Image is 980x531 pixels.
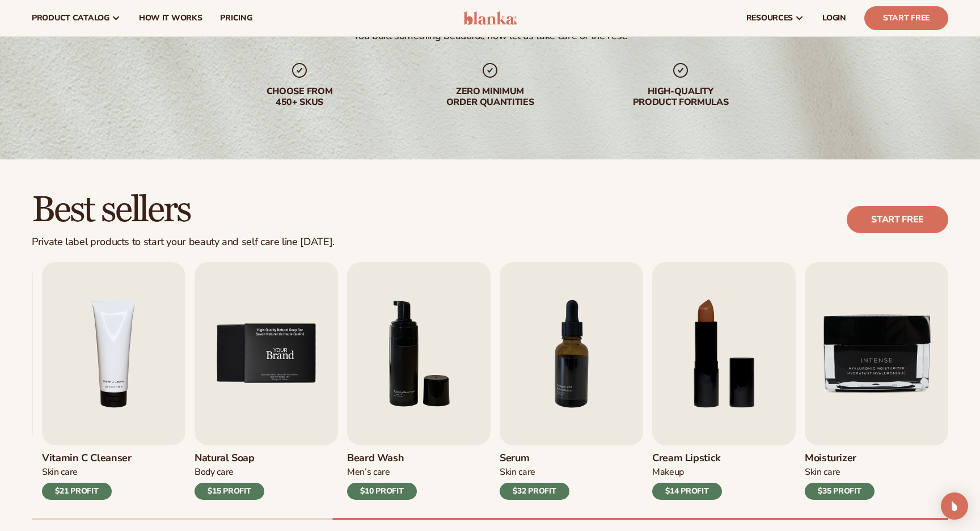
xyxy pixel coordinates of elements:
[195,483,264,500] div: $15 PROFIT
[500,262,643,500] a: 7 / 9
[822,14,846,23] span: LOGIN
[746,14,793,23] span: resources
[195,466,264,478] div: Body Care
[500,452,569,465] h3: Serum
[42,466,132,478] div: Skin Care
[805,452,875,465] h3: Moisturizer
[652,452,722,465] h3: Cream Lipstick
[805,483,875,500] div: $35 PROFIT
[864,6,948,30] a: Start Free
[805,466,875,478] div: Skin Care
[195,262,338,445] img: Shopify Image 6
[347,483,417,500] div: $10 PROFIT
[220,14,252,23] span: pricing
[941,492,968,520] div: Open Intercom Messenger
[500,483,569,500] div: $32 PROFIT
[652,262,796,500] a: 8 / 9
[32,236,335,248] div: Private label products to start your beauty and self care line [DATE].
[847,206,948,233] a: Start free
[42,262,185,500] a: 4 / 9
[500,466,569,478] div: Skin Care
[347,452,417,465] h3: Beard Wash
[608,86,753,108] div: High-quality product formulas
[805,262,948,500] a: 9 / 9
[417,86,563,108] div: Zero minimum order quantities
[139,14,202,23] span: How It Works
[195,452,264,465] h3: Natural Soap
[32,191,335,229] h2: Best sellers
[32,14,109,23] span: product catalog
[42,483,112,500] div: $21 PROFIT
[463,11,517,25] img: logo
[227,86,372,108] div: Choose from 450+ Skus
[652,466,722,478] div: Makeup
[347,466,417,478] div: Men’s Care
[42,452,132,465] h3: Vitamin C Cleanser
[652,483,722,500] div: $14 PROFIT
[195,262,338,500] a: 5 / 9
[347,262,491,500] a: 6 / 9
